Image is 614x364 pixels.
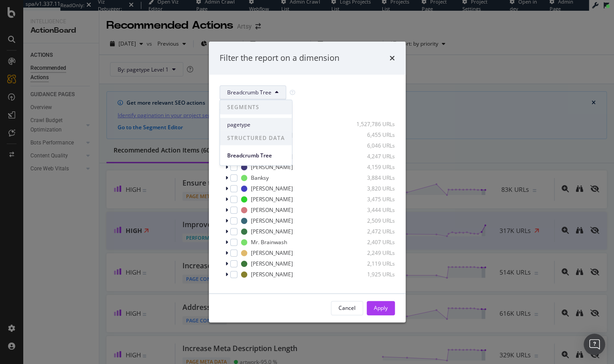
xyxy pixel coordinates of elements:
div: Open Intercom Messenger [584,334,605,355]
div: 6,455 URLs [351,131,395,139]
div: 3,884 URLs [351,174,395,182]
button: Breadcrumb Tree [220,85,286,100]
span: pagetype [227,120,285,128]
span: Breadcrumb Tree [227,151,285,159]
div: 2,119 URLs [351,260,395,267]
div: 1,527,786 URLs [351,120,395,128]
div: [PERSON_NAME] [251,185,293,192]
div: 4,159 URLs [351,163,395,171]
span: STRUCTURED DATA [220,131,292,145]
div: 3,820 URLs [351,185,395,192]
div: Apply [374,304,388,312]
button: Apply [367,301,395,315]
div: [PERSON_NAME] [251,206,293,214]
div: 3,444 URLs [351,206,395,214]
div: [PERSON_NAME] [251,163,293,171]
div: [PERSON_NAME] [251,228,293,235]
div: 2,509 URLs [351,217,395,224]
div: 6,046 URLs [351,142,395,149]
div: [PERSON_NAME] [251,217,293,224]
div: Mr. Brainwash [251,238,287,246]
div: times [390,52,395,64]
div: 2,249 URLs [351,249,395,257]
div: Filter the report on a dimension [220,52,339,64]
div: Banksy [251,174,269,182]
div: [PERSON_NAME] [251,260,293,267]
button: Cancel [331,301,363,315]
div: Cancel [339,304,356,312]
div: 1,925 URLs [351,271,395,278]
span: SEGMENTS [220,100,292,114]
div: 4,247 URLs [351,152,395,160]
div: [PERSON_NAME] [251,195,293,203]
div: Select all data available [220,107,395,114]
div: [PERSON_NAME] [251,271,293,278]
span: Breadcrumb Tree [227,89,271,96]
div: modal [209,42,406,322]
div: 2,407 URLs [351,238,395,246]
div: 3,475 URLs [351,195,395,203]
div: 2,472 URLs [351,228,395,235]
div: [PERSON_NAME] [251,249,293,257]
